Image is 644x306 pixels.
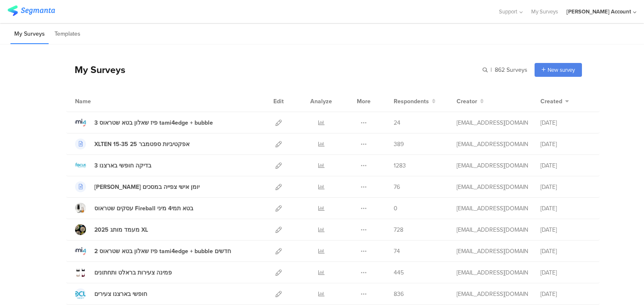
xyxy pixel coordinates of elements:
[394,268,404,277] span: 445
[457,247,528,256] div: odelya@ifocus-r.com
[394,247,400,256] span: 74
[540,97,569,106] button: Created
[540,161,591,170] div: [DATE]
[8,5,55,16] img: segmanta logo
[94,225,148,234] div: 2025 מעמד מותג XL
[457,183,528,191] div: odelya@ifocus-r.com
[94,118,213,127] div: 3 פיז שאלון בטא שטראוס tami4edge + bubble
[540,97,562,106] span: Created
[540,183,591,191] div: [DATE]
[457,97,477,106] span: Creator
[457,225,528,234] div: odelya@ifocus-r.com
[94,183,200,191] div: שמיר שאלון יומן אישי צפייה במסכים
[457,118,528,127] div: odelya@ifocus-r.com
[51,24,84,44] li: Templates
[94,140,190,149] div: XLTEN 15-35 אפקטיביות ספטמבר 25
[499,8,517,16] span: Support
[540,225,591,234] div: [DATE]
[540,268,591,277] div: [DATE]
[457,97,484,106] button: Creator
[457,290,528,298] div: odelya@ifocus-r.com
[548,66,575,74] span: New survey
[540,204,591,213] div: [DATE]
[10,24,49,44] li: My Surveys
[495,65,527,74] span: 862 Surveys
[540,118,591,127] div: [DATE]
[394,97,429,106] span: Respondents
[75,246,231,256] a: 2 פיז שאלון בטא שטראוס tami4edge + bubble חדשים
[457,268,528,277] div: odelya@ifocus-r.com
[75,97,125,106] div: Name
[75,203,193,214] a: עסקים שטראוס Fireball בטא תמי4 מיני
[94,247,231,256] div: 2 פיז שאלון בטא שטראוס tami4edge + bubble חדשים
[457,140,528,149] div: odelya@ifocus-r.com
[75,224,148,235] a: 2025 מעמד מותג XL
[394,183,400,191] span: 76
[457,161,528,170] div: odelya@ifocus-r.com
[457,204,528,213] div: odelya@ifocus-r.com
[394,161,406,170] span: 1283
[75,139,190,149] a: XLTEN 15-35 אפקטיביות ספטמבר 25
[540,247,591,256] div: [DATE]
[94,161,151,170] div: 3 בדיקה חופשי בארצנו
[355,91,373,112] div: More
[394,225,403,234] span: 728
[66,63,125,77] div: My Surveys
[75,288,147,299] a: חופשי בארצנו צעירים
[75,181,200,192] a: [PERSON_NAME] יומן אישי צפייה במסכים
[540,140,591,149] div: [DATE]
[94,204,193,213] div: עסקים שטראוס Fireball בטא תמי4 מיני
[394,118,400,127] span: 24
[394,204,397,213] span: 0
[394,140,404,149] span: 389
[75,117,213,128] a: 3 פיז שאלון בטא שטראוס tami4edge + bubble
[309,91,334,112] div: Analyze
[489,65,493,74] span: |
[540,290,591,298] div: [DATE]
[75,267,172,278] a: פמינה צעירות בראלט ותחתונים
[270,91,288,112] div: Edit
[94,290,147,298] div: חופשי בארצנו צעירים
[94,268,172,277] div: פמינה צעירות בראלט ותחתונים
[566,8,631,16] div: [PERSON_NAME] Account
[394,97,436,106] button: Respondents
[394,290,404,298] span: 836
[75,160,151,171] a: 3 בדיקה חופשי בארצנו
